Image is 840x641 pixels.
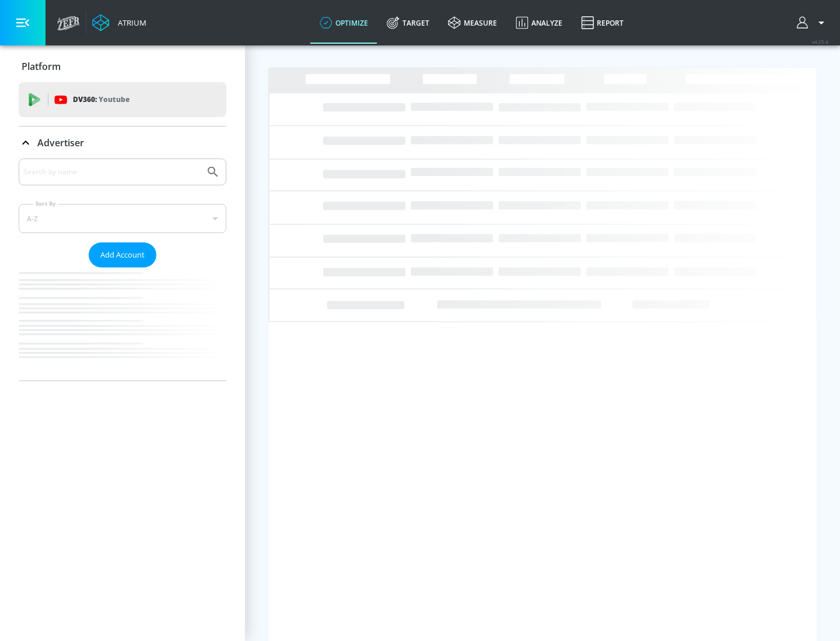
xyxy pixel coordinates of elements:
[19,82,226,117] div: DV360: Youtube
[89,242,156,267] button: Add Account
[99,93,129,105] p: Youtube
[812,38,828,45] span: v 4.25.4
[19,267,226,381] nav: list of Advertiser
[19,159,226,381] div: Advertiser
[19,204,226,233] div: A-Z
[92,14,146,31] a: Atrium
[33,200,58,207] label: Sort By
[73,93,129,106] p: DV360:
[572,2,633,44] a: Report
[19,126,226,159] div: Advertiser
[113,17,146,28] div: Atrium
[22,60,61,73] p: Platform
[100,248,145,262] span: Add Account
[506,2,572,44] a: Analyze
[19,50,226,83] div: Platform
[23,164,200,179] input: Search by name
[310,2,377,44] a: optimize
[439,2,506,44] a: measure
[377,2,439,44] a: Target
[37,136,84,149] p: Advertiser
